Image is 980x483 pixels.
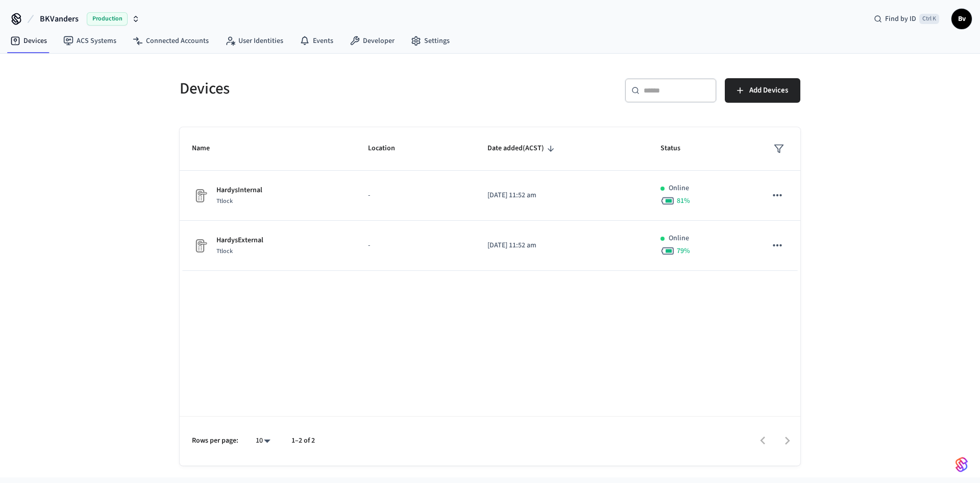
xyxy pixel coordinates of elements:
span: Location [368,141,408,156]
span: Add Devices [749,84,788,97]
p: 1–2 of 2 [291,435,315,446]
p: HardysInternal [216,185,262,196]
p: Rows per page: [192,435,238,446]
p: Online [669,233,689,244]
p: - [368,190,462,201]
a: Events [291,32,341,50]
p: Online [669,183,689,194]
p: [DATE] 11:52 am [487,240,636,251]
h5: Devices [180,78,484,99]
a: Settings [403,32,458,50]
a: Devices [2,32,55,50]
p: - [368,240,462,251]
img: Placeholder Lock Image [192,188,208,204]
a: Connected Accounts [125,32,217,50]
div: 10 [251,433,275,448]
div: Find by IDCtrl K [866,10,947,28]
span: 81 % [677,196,690,206]
p: [DATE] 11:52 am [487,190,636,201]
a: ACS Systems [55,32,125,50]
p: HardysExternal [216,235,263,246]
button: Add Devices [725,78,800,103]
span: BKVanders [40,13,79,25]
span: Ttlock [216,247,233,256]
span: Ctrl K [919,14,939,24]
span: Bv [952,10,971,28]
button: Bv [951,9,972,29]
span: Status [660,141,694,156]
a: User Identities [217,32,291,50]
span: Date added(ACST) [487,141,557,156]
span: Name [192,141,223,156]
table: sticky table [180,127,800,271]
span: Production [87,12,128,26]
img: SeamLogoGradient.69752ec5.svg [955,456,968,473]
span: Ttlock [216,197,233,205]
span: 79 % [677,246,690,256]
img: Placeholder Lock Image [192,238,208,254]
span: Find by ID [885,14,916,24]
a: Developer [341,32,403,50]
